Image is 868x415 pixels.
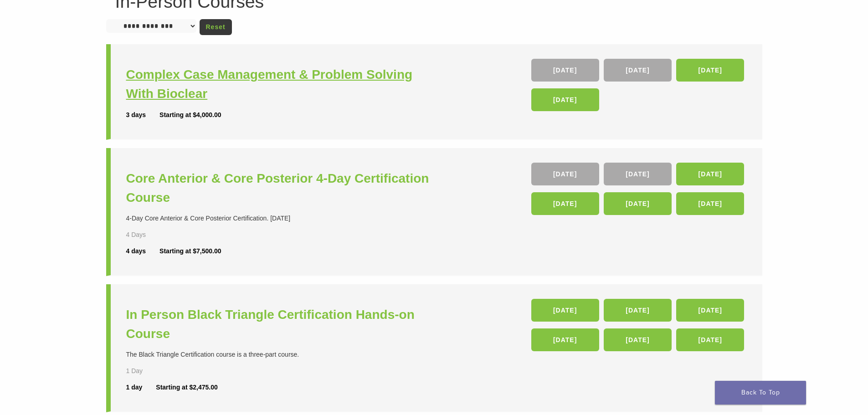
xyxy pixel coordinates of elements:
div: Starting at $7,500.00 [159,246,221,256]
a: [DATE] [604,163,672,185]
a: [DATE] [676,328,744,351]
div: 4 days [126,246,160,256]
a: [DATE] [531,163,599,185]
a: [DATE] [676,59,744,82]
div: 1 day [126,383,156,392]
a: Core Anterior & Core Posterior 4-Day Certification Course [126,169,437,207]
a: [DATE] [676,299,744,322]
a: [DATE] [531,59,599,82]
a: [DATE] [676,192,744,215]
a: Reset [200,19,232,35]
div: , , , [531,59,747,116]
a: [DATE] [604,328,672,351]
a: Back To Top [715,381,806,405]
a: [DATE] [531,88,599,111]
a: [DATE] [604,59,672,82]
a: In Person Black Triangle Certification Hands-on Course [126,305,437,343]
a: [DATE] [604,299,672,322]
a: Complex Case Management & Problem Solving With Bioclear [126,65,437,103]
a: [DATE] [531,192,599,215]
a: [DATE] [604,192,672,215]
a: [DATE] [531,299,599,322]
div: , , , , , [531,163,747,220]
div: 3 days [126,110,160,120]
div: Starting at $4,000.00 [159,110,221,120]
div: , , , , , [531,299,747,356]
div: 1 Day [126,366,173,376]
a: [DATE] [531,328,599,351]
div: 4-Day Core Anterior & Core Posterior Certification. [DATE] [126,214,437,223]
div: The Black Triangle Certification course is a three-part course. [126,350,437,359]
a: [DATE] [676,163,744,185]
div: 4 Days [126,230,173,240]
div: Starting at $2,475.00 [156,383,217,392]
